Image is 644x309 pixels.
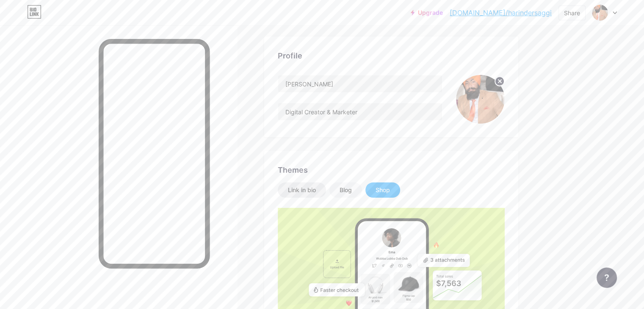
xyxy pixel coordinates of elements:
[592,5,608,21] img: harindersaggi
[450,8,552,18] a: [DOMAIN_NAME]/harindersaggi
[564,8,580,17] div: Share
[340,186,352,194] div: Blog
[288,186,316,194] div: Link in bio
[376,186,390,194] div: Shop
[278,103,442,120] input: Bio
[278,164,505,176] div: Themes
[411,9,443,16] a: Upgrade
[278,50,505,61] div: Profile
[456,75,505,124] img: harindersaggi
[278,75,442,92] input: Name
